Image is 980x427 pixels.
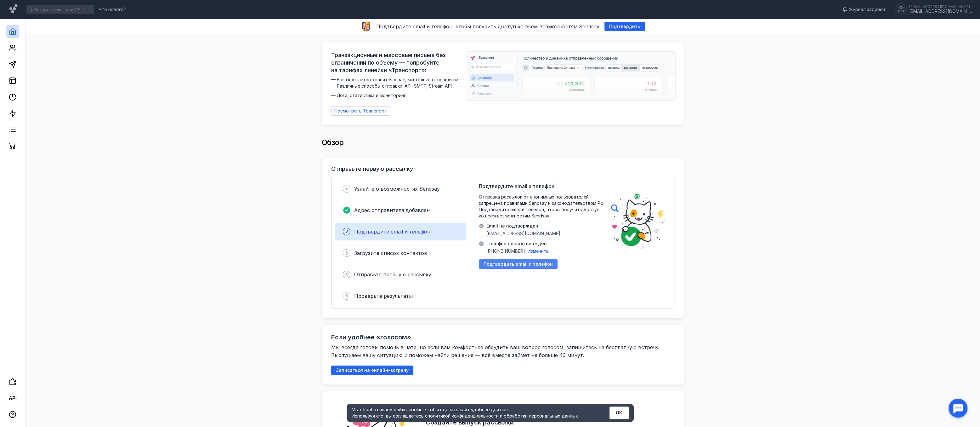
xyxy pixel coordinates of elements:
button: Записаться на онлайн-встречу [331,366,413,375]
span: Изменить [528,248,549,254]
input: Введите email или CSID [26,5,94,14]
span: 3 [345,250,348,256]
h2: Если удобнее «голосом» [331,333,411,341]
span: 4 [345,271,348,278]
span: — База контактов хранится у вас, мы только отправляем — Различные способы отправки: API, SMTP, St... [331,77,462,99]
span: Отправьте пробную рассылку [354,271,431,278]
h2: Создайте выпуск рассылки [426,418,514,426]
span: [EMAIL_ADDRESS][DOMAIN_NAME] [486,230,560,237]
span: Транзакционные и массовые письма без ограничений по объёму — попробуйте на тарифах линейки «Транс... [331,51,462,74]
span: [PHONE_NUMBER] [486,248,525,254]
div: [EMAIL_ADDRESS][DOMAIN_NAME] [909,5,972,9]
span: Журнал заданий [849,6,885,13]
button: Изменить [528,248,549,254]
span: Подтвердите email и телефон [479,182,554,190]
span: Подтвердить email и телефон [484,262,553,267]
a: Что нового? [96,7,129,12]
button: Подтвердить [604,22,645,31]
span: Узнайте о возможностях Sendsay [354,186,440,192]
a: Записаться на онлайн-встречу [331,367,413,373]
span: Что нового? [99,7,126,12]
span: 2 [345,228,348,235]
span: Проверьте результаты [354,293,413,299]
span: Подтвердить [609,24,640,29]
span: Отправка рассылок от анонимных пользователей запрещена правилами Sendsay и законодательством РФ. ... [479,194,605,219]
span: Адрес отправителя добавлен [354,207,430,213]
span: Посмотреть Транспорт [334,108,387,114]
span: Мы всегда готовы помочь в чате, но если вам комфортнее обсудить ваш вопрос голосом, запишитесь на... [331,344,661,358]
img: poster [611,194,665,249]
span: Подтвердите email и телефон, чтобы получить доступ ко всем возможностям Sendsay [376,23,599,30]
a: Журнал заданий [839,6,888,13]
div: Мы обрабатываем файлы cookie, чтобы сделать сайт удобнее для вас. Используя его, вы соглашаетесь c [352,407,594,419]
img: dashboard-transport-banner [466,52,675,100]
span: Подтвердите email и телефон [354,228,430,235]
span: Обзор [322,138,344,147]
div: [EMAIL_ADDRESS][DOMAIN_NAME] [909,9,972,14]
span: 5 [345,293,348,299]
a: политикой конфиденциальности и обработки персональных данных [428,413,578,418]
span: Записаться на онлайн-встречу [336,368,409,373]
a: Посмотреть Транспорт [331,106,390,116]
span: Телефон не подтвержден [486,240,549,247]
button: Подтвердить email и телефон [479,259,558,269]
span: Загрузите список контактов [354,250,427,256]
h3: Отправьте первую рассылку [331,166,413,172]
button: ОК [609,407,629,419]
span: Email не подтвержден [486,223,560,229]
